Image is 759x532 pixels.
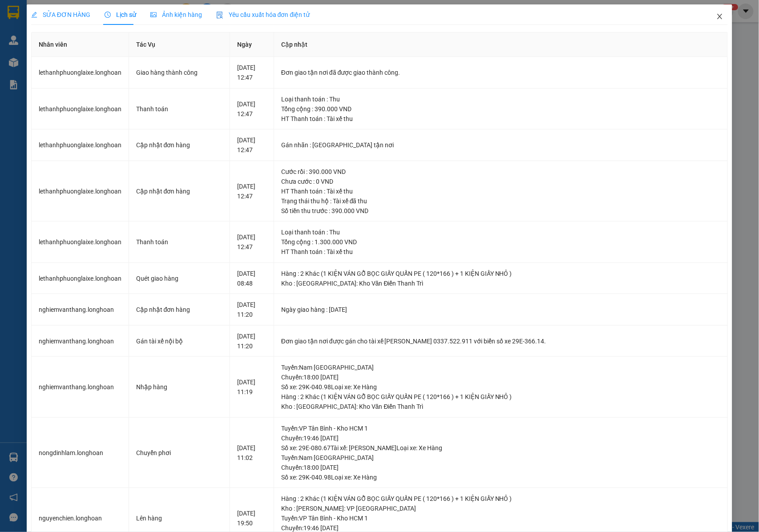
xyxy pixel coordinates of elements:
div: Cập nhật đơn hàng [136,305,223,314]
img: icon [216,12,223,19]
div: Nhập hàng [136,382,223,392]
div: [DATE] 12:47 [237,135,266,155]
div: Trạng thái thu hộ : Tài xế đã thu [281,196,720,206]
div: Chưa cước : 0 VND [281,177,720,186]
div: [DATE] 12:47 [237,232,266,252]
td: lethanhphuonglaixe.longhoan [32,89,129,130]
span: edit [31,12,37,18]
td: lethanhphuonglaixe.longhoan [32,263,129,294]
th: Cập nhật [274,32,728,57]
td: nongdinhlam.longhoan [32,418,129,488]
div: [DATE] 12:47 [237,99,266,119]
div: Thanh toán [136,104,223,114]
div: [DATE] 19:50 [237,508,266,528]
th: Ngày [230,32,274,57]
div: [DATE] 11:20 [237,300,266,319]
span: Ảnh kiện hàng [150,11,202,18]
div: Chuyển phơi [136,448,223,458]
div: [DATE] 12:47 [237,181,266,201]
div: Cước rồi : 390.000 VND [281,167,720,177]
div: Số tiền thu trước : 390.000 VND [281,206,720,216]
div: Thanh toán [136,237,223,247]
span: close [716,13,723,20]
div: Cập nhật đơn hàng [136,186,223,196]
div: Lên hàng [136,513,223,523]
div: Kho : [PERSON_NAME]: VP [GEOGRAPHIC_DATA] [281,504,720,513]
td: nghiemvanthang.longhoan [32,357,129,418]
button: Close [707,4,732,29]
span: Lịch sử [105,11,136,18]
div: Hàng : 2 Khác (1 KIỆN VÁN GỖ BỌC GIẤY QUẤN PE ( 120*166 ) + 1 KIỆN GIẤY NHỎ ) [281,494,720,504]
div: HT Thanh toán : Tài xế thu [281,114,720,124]
div: Đơn giao tận nơi đã được giao thành công. [281,68,720,77]
td: nghiemvanthang.longhoan [32,294,129,326]
div: [DATE] 11:20 [237,331,266,351]
div: [DATE] 11:02 [237,443,266,463]
th: Nhân viên [32,32,129,57]
td: lethanhphuonglaixe.longhoan [32,161,129,222]
div: Giao hàng thành công [136,68,223,77]
span: clock-circle [105,12,111,18]
div: [DATE] 11:19 [237,377,266,397]
div: Gán tài xế nội bộ [136,336,223,346]
div: Ngày giao hàng : [DATE] [281,305,720,314]
div: [DATE] 12:47 [237,63,266,82]
div: Tuyến : Nam [GEOGRAPHIC_DATA] Chuyến: 18:00 [DATE] Số xe: 29K-040.98 Loại xe: Xe Hàng [281,363,720,392]
div: Hàng : 2 Khác (1 KIỆN VÁN GỖ BỌC GIẤY QUẤN PE ( 120*166 ) + 1 KIỆN GIẤY NHỎ ) [281,392,720,402]
div: Kho : [GEOGRAPHIC_DATA]: Kho Văn Điển Thanh Trì [281,402,720,411]
div: Hàng : 2 Khác (1 KIỆN VÁN GỖ BỌC GIẤY QUẤN PE ( 120*166 ) + 1 KIỆN GIẤY NHỎ ) [281,269,720,278]
td: nghiemvanthang.longhoan [32,326,129,357]
div: Gán nhãn : [GEOGRAPHIC_DATA] tận nơi [281,140,720,150]
div: Kho : [GEOGRAPHIC_DATA]: Kho Văn Điển Thanh Trì [281,278,720,288]
div: HT Thanh toán : Tài xế thu [281,186,720,196]
div: Cập nhật đơn hàng [136,140,223,150]
div: Tổng cộng : 1.300.000 VND [281,237,720,247]
span: picture [150,12,157,18]
span: SỬA ĐƠN HÀNG [31,11,90,18]
td: lethanhphuonglaixe.longhoan [32,57,129,89]
div: Loại thanh toán : Thu [281,94,720,104]
div: Đơn giao tận nơi được gán cho tài xế [PERSON_NAME] 0337.522.911 với biển số xe 29E-366.14. [281,336,720,346]
div: Tổng cộng : 390.000 VND [281,104,720,114]
div: HT Thanh toán : Tài xế thu [281,247,720,257]
th: Tác Vụ [129,32,230,57]
span: Yêu cầu xuất hóa đơn điện tử [216,11,310,18]
td: lethanhphuonglaixe.longhoan [32,222,129,263]
div: Quét giao hàng [136,274,223,283]
div: Tuyến : Nam [GEOGRAPHIC_DATA] Chuyến: 18:00 [DATE] Số xe: 29K-040.98 Loại xe: Xe Hàng [281,453,720,482]
div: [DATE] 08:48 [237,269,266,288]
div: Loại thanh toán : Thu [281,227,720,237]
div: Tuyến : VP Tân Bình - Kho HCM 1 Chuyến: 19:46 [DATE] Số xe: 29E-080.67 Tài xế: [PERSON_NAME] Loại... [281,423,720,453]
td: lethanhphuonglaixe.longhoan [32,129,129,161]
